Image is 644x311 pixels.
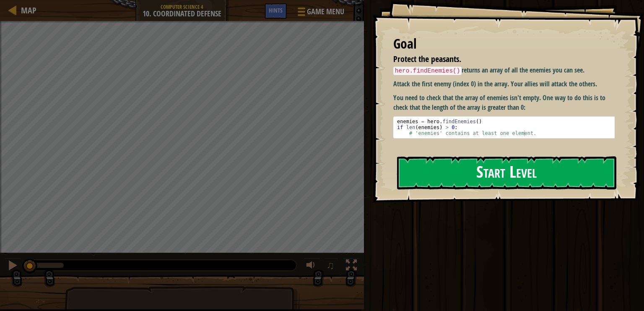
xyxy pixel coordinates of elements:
[393,53,461,65] span: Protect the peasants.
[307,6,344,17] span: Game Menu
[269,6,283,14] span: Hints
[383,53,613,65] li: Protect the peasants.
[393,34,615,54] div: Goal
[325,258,339,275] button: ♫
[17,5,36,16] a: Map
[343,258,360,275] button: Toggle fullscreen
[393,79,621,89] p: Attack the first enemy (index 0) in the array. Your allies will attack the others.
[393,65,621,75] p: returns an array of all the enemies you can see.
[21,5,36,16] span: Map
[397,156,616,189] button: Start Level
[393,93,621,112] p: You need to check that the array of enemies isn't empty. One way to do this is to check that the ...
[326,259,335,272] span: ♫
[304,258,320,275] button: Adjust volume
[291,3,349,23] button: Game Menu
[393,67,462,75] code: hero.findEnemies()
[4,258,21,275] button: Ctrl + P: Pause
